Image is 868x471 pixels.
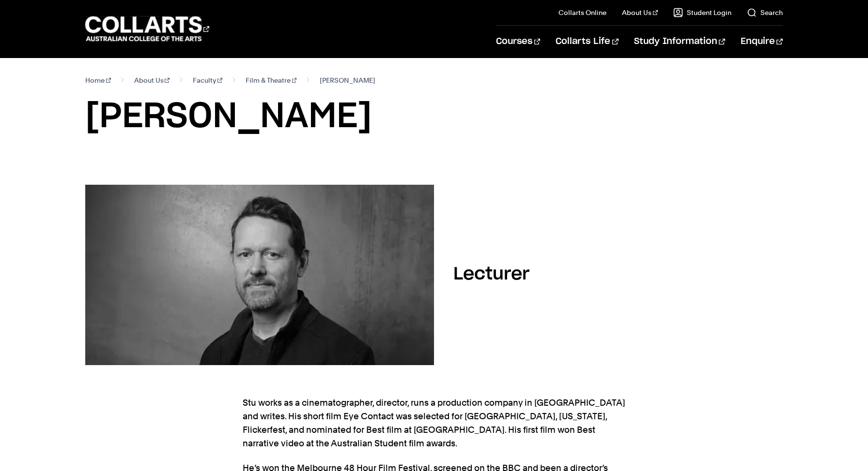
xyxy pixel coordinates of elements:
[246,74,297,87] a: Film & Theatre
[634,26,725,58] a: Study Information
[453,265,529,283] h2: Lecturer
[320,74,375,87] span: [PERSON_NAME]
[85,74,111,87] a: Home
[134,74,170,87] a: About Us
[558,8,606,17] a: Collarts Online
[85,95,783,138] h1: [PERSON_NAME]
[622,8,658,17] a: About Us
[673,8,731,17] a: Student Login
[747,8,783,17] a: Search
[741,26,783,58] a: Enquire
[496,26,540,58] a: Courses
[243,396,625,450] p: Stu works as a cinematographer, director, runs a production company in [GEOGRAPHIC_DATA] and writ...
[85,15,209,43] div: Go to homepage
[193,74,222,87] a: Faculty
[556,26,618,58] a: Collarts Life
